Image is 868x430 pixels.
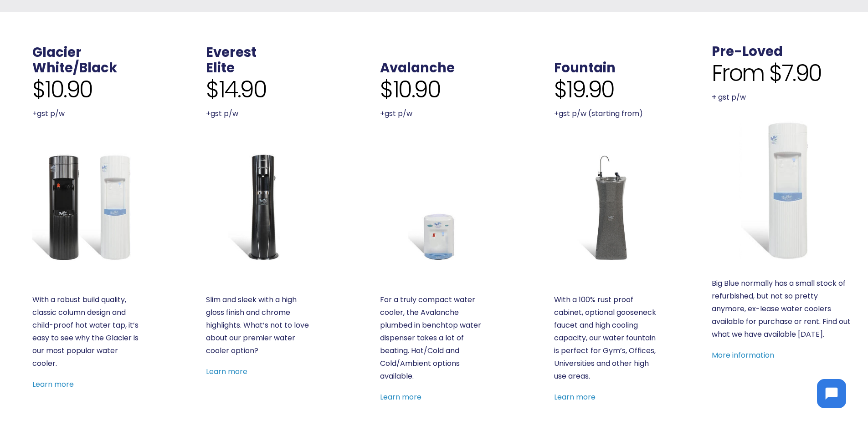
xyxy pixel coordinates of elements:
[712,27,715,45] span: .
[206,43,257,61] a: Everest
[554,59,616,77] a: Fountain
[712,277,853,341] p: Big Blue normally has a small stock of refurbished, but not so pretty anymore, ex-lease water coo...
[32,293,140,370] p: With a robust build quality, classic column design and child-proof hot water tap, it’s easy to se...
[206,293,314,357] p: Slim and sleek with a high gloss finish and chrome highlights. What’s not to love about our premi...
[554,76,614,103] span: $19.90
[712,91,853,104] p: + gst p/w
[32,153,140,261] a: Glacier White or Black
[32,59,117,77] a: White/Black
[380,153,488,261] a: Avalanche
[32,43,82,61] a: Glacier
[32,379,74,390] a: Learn more
[554,153,662,261] a: Fountain
[554,293,662,383] p: With a 100% rust proof cabinet, optional gooseneck faucet and high cooling capacity, our water fo...
[380,107,488,120] p: +gst p/w
[712,120,853,261] a: Refurbished
[380,76,440,103] span: $10.90
[554,107,662,120] p: +gst p/w (starting from)
[32,107,140,120] p: +gst p/w
[380,59,455,77] a: Avalanche
[808,370,855,417] iframe: Chatbot
[206,366,247,377] a: Learn more
[206,59,235,77] a: Elite
[380,43,384,61] span: .
[712,350,774,360] a: More information
[712,42,783,61] a: Pre-Loved
[554,43,558,61] span: .
[206,153,314,261] a: Everest Elite
[712,60,822,87] span: From $7.90
[554,392,596,402] a: Learn more
[206,107,314,120] p: +gst p/w
[206,76,266,103] span: $14.90
[32,76,92,103] span: $10.90
[380,392,421,402] a: Learn more
[380,293,488,383] p: For a truly compact water cooler, the Avalanche plumbed in benchtop water dispenser takes a lot o...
